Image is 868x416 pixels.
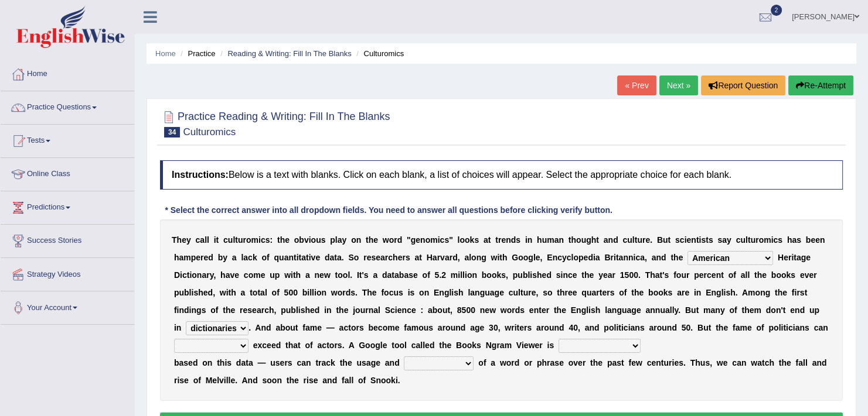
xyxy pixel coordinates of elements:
b: l [348,270,350,280]
li: Culturomics [353,48,404,59]
b: r [450,253,452,262]
b: l [533,253,536,262]
b: r [363,253,366,262]
b: r [394,235,397,245]
b: g [481,253,486,262]
a: Success Stories [1,225,134,254]
b: a [618,253,623,262]
b: u [238,235,243,245]
b: n [656,253,661,262]
b: B [604,253,610,262]
small: Culturomics [183,126,236,137]
b: e [367,253,372,262]
b: i [180,270,182,280]
b: t [187,270,190,280]
b: y [223,253,227,262]
b: i [699,235,701,245]
b: Instructions: [172,170,229,180]
b: n [476,253,482,262]
b: r [243,235,246,245]
b: t [616,253,619,262]
b: s [516,235,520,245]
a: Tests [1,125,134,154]
b: i [614,253,616,262]
b: r [788,253,791,262]
b: l [233,235,235,245]
b: s [444,235,449,245]
b: e [398,253,403,262]
b: t [696,235,699,245]
b: a [329,253,334,262]
b: c [182,270,187,280]
li: Practice [178,48,215,59]
b: l [571,253,573,262]
b: a [722,235,727,245]
b: t [334,253,337,262]
b: e [376,253,380,262]
b: o [246,235,251,245]
b: c [388,253,393,262]
b: s [709,235,713,245]
b: u [270,270,275,280]
b: m [430,235,437,245]
b: a [484,235,488,245]
b: a [595,253,600,262]
b: t [596,235,599,245]
b: y [562,253,567,262]
b: n [356,235,362,245]
b: a [202,270,206,280]
b: m [764,235,771,245]
a: Your Account [1,291,134,321]
b: " [449,235,453,245]
a: Practice Questions [1,91,134,121]
b: u [740,235,746,245]
b: o [192,270,197,280]
b: u [637,235,642,245]
b: G [512,253,518,262]
b: n [623,253,628,262]
b: t [293,270,296,280]
b: h [571,235,576,245]
b: d [452,253,458,262]
b: e [583,253,588,262]
b: t [670,253,673,262]
b: I [357,270,359,280]
b: d [588,253,593,262]
b: s [701,235,706,245]
b: u [279,253,284,262]
a: Predictions [1,191,134,221]
b: t [306,253,309,262]
b: i [438,235,440,245]
b: c [736,235,741,245]
b: s [371,253,376,262]
b: y [727,235,731,245]
span: 2 [771,5,782,16]
b: o [249,270,254,280]
b: o [523,253,529,262]
b: d [208,253,213,262]
b: S [348,253,353,262]
b: e [204,253,209,262]
b: v [230,270,234,280]
b: h [220,270,226,280]
b: a [464,253,469,262]
b: f [267,253,270,262]
b: c [440,235,444,245]
b: n [197,270,202,280]
b: t [794,253,796,262]
a: Home [1,58,134,87]
b: p [578,253,584,262]
b: t [359,270,362,280]
b: r [385,253,388,262]
b: E [547,253,552,262]
b: e [501,235,506,245]
b: n [628,253,634,262]
b: y [186,235,191,245]
b: a [433,253,437,262]
b: y [210,270,214,280]
b: t [635,235,638,245]
div: * Select the correct answer into all dropdown fields. You need to answer all questions before cli... [160,204,617,216]
b: r [642,235,645,245]
b: l [205,235,207,245]
button: Report Question [701,75,785,95]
